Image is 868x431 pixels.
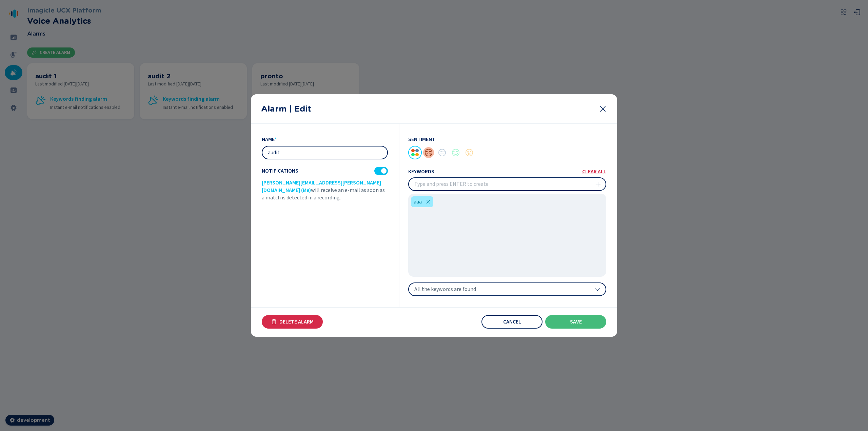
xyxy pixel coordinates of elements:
[408,136,435,143] span: Sentiment
[481,315,542,329] button: Cancel
[279,319,314,325] span: Delete Alarm
[414,286,476,293] span: All the keywords are found
[262,179,381,194] span: [PERSON_NAME][EMAIL_ADDRESS][PERSON_NAME][DOMAIN_NAME] (Me)
[582,169,606,174] button: clear all
[411,196,433,207] div: aaa
[595,287,600,292] svg: chevron-down
[414,198,422,206] span: aaa
[545,315,606,329] button: Save
[503,319,521,325] span: Cancel
[570,319,582,325] span: Save
[262,146,387,159] input: Type the alarm name
[262,136,275,143] span: name
[426,199,431,204] svg: close
[262,315,323,329] button: Delete Alarm
[262,168,298,174] span: Notifications
[261,103,593,115] h2: Alarm | Edit
[271,319,277,325] svg: trash-fill
[409,178,606,190] input: Type and press ENTER to create...
[408,169,434,175] span: keywords
[595,181,601,187] svg: plus
[599,105,607,113] svg: close
[262,187,385,201] span: will receive an e-mail as soon as a match is detected in a recording.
